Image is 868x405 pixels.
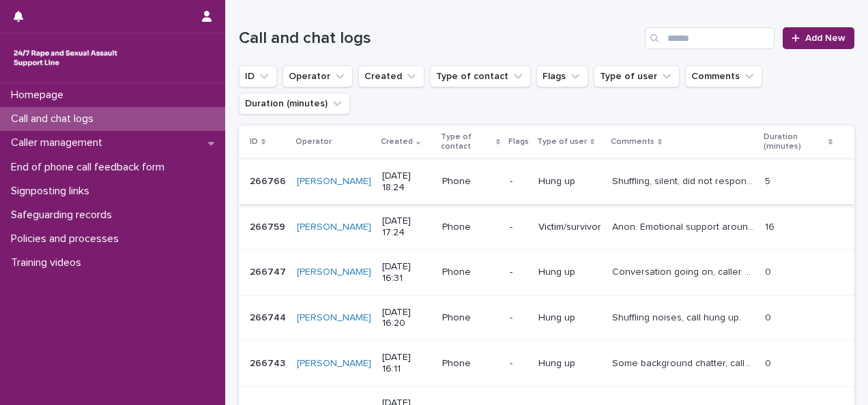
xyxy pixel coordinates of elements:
p: [DATE] 18:24 [382,170,431,194]
p: Duration (minutes) [764,130,825,155]
p: Homepage [5,89,74,102]
p: 266759 [250,219,288,233]
p: - [510,176,527,187]
tr: 266766266766 [PERSON_NAME] [DATE] 18:24Phone-Hung upShuffling, silent, did not respond to prompts... [239,159,854,205]
button: Comments [685,65,762,87]
a: Add New [783,27,854,49]
p: Some background chatter, caller hung up. [612,355,757,370]
p: 266744 [250,310,289,324]
h1: Call and chat logs [239,29,639,48]
button: Operator [283,65,353,87]
p: Victim/survivor [538,222,601,233]
p: Operator [295,134,332,149]
p: - [510,312,527,324]
p: 0 [765,264,774,278]
tr: 266759266759 [PERSON_NAME] [DATE] 17:24Phone-Victim/survivorAnon. Emotional support around moving... [239,205,854,250]
p: Hung up [538,267,601,278]
p: Phone [442,176,499,187]
a: [PERSON_NAME] [297,176,371,187]
p: ID [250,134,258,149]
p: 16 [765,219,777,233]
p: Phone [442,312,499,324]
button: ID [239,65,277,87]
p: Phone [442,358,499,370]
button: Created [358,65,424,87]
p: 266743 [250,355,288,370]
p: 5 [765,173,773,187]
a: [PERSON_NAME] [297,358,371,370]
p: [DATE] 16:11 [382,352,431,375]
p: Training videos [5,256,92,269]
p: Policies and processes [5,232,130,245]
p: - [510,267,527,278]
p: Type of user [537,134,587,149]
tr: 266743266743 [PERSON_NAME] [DATE] 16:11Phone-Hung upSome background chatter, caller hung up.Some ... [239,341,854,387]
button: Flags [536,65,588,87]
img: rhQMoQhaT3yELyF149Cw [11,44,120,72]
button: Type of user [594,65,680,87]
p: Hung up [538,312,601,324]
p: 0 [765,355,774,370]
p: Call and chat logs [5,112,104,125]
tr: 266744266744 [PERSON_NAME] [DATE] 16:20Phone-Hung upShuffling noises, call hung up.Shuffling nois... [239,295,854,341]
p: [DATE] 16:31 [382,261,431,284]
p: End of phone call feedback form [5,161,175,174]
input: Search [645,27,775,49]
p: Safeguarding records [5,209,123,222]
p: - [510,222,527,233]
p: Anon. Emotional support around moving forward with life, lack of support and failures in justice ... [612,219,757,233]
p: Hung up [538,358,601,370]
p: [DATE] 16:20 [382,307,431,330]
button: Type of contact [430,65,531,87]
p: Shuffling, silent, did not respond to prompts. After a few minutes asked if anyone was there, hun... [612,173,757,187]
p: Shuffling noises, call hung up. [612,310,744,324]
tr: 266747266747 [PERSON_NAME] [DATE] 16:31Phone-Hung upConversation going on, caller hung up.Convers... [239,250,854,295]
a: [PERSON_NAME] [297,222,371,233]
p: Phone [442,267,499,278]
p: [DATE] 17:24 [382,215,431,239]
p: Comments [611,134,654,149]
p: 266766 [250,173,289,187]
p: Flags [508,134,529,149]
p: Type of contact [441,130,493,155]
p: Caller management [5,136,113,149]
span: Add New [805,33,845,43]
p: Conversation going on, caller hung up. [612,264,757,278]
p: Hung up [538,176,601,187]
p: - [510,358,527,370]
p: Phone [442,222,499,233]
a: [PERSON_NAME] [297,267,371,278]
a: [PERSON_NAME] [297,312,371,324]
p: 266747 [250,264,289,278]
button: Duration (minutes) [239,93,350,115]
p: Signposting links [5,185,100,198]
p: Created [381,134,413,149]
p: 0 [765,310,774,324]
